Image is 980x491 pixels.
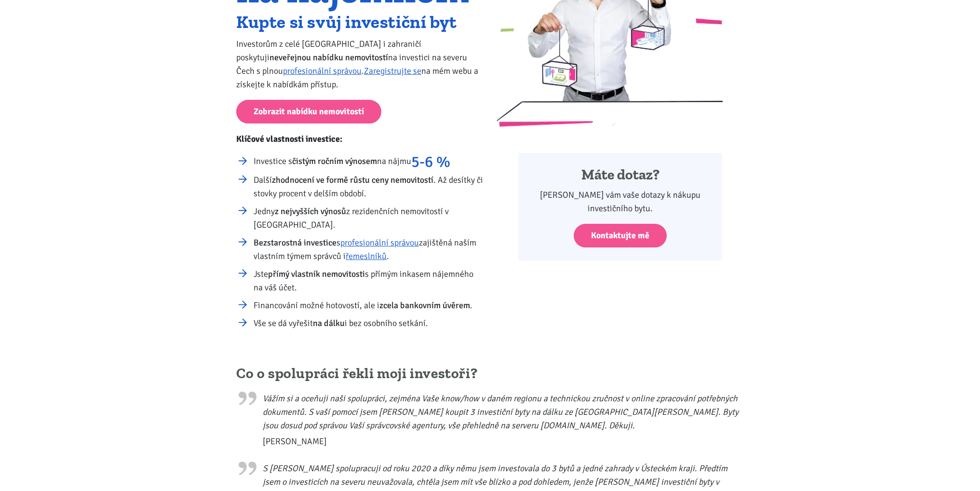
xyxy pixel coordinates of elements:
strong: na dálku [313,318,345,328]
p: Investorům z celé [GEOGRAPHIC_DATA] i zahraničí poskytuji na investici na severu Čech s plnou . n... [236,37,483,91]
li: s zajištěná naším vlastním týmem správců i . [254,236,483,263]
li: Jedny z rezidenčních nemovitostí v [GEOGRAPHIC_DATA]. [254,205,483,232]
li: Jste s přímým inkasem nájemného na váš účet. [254,267,483,294]
li: Financování možné hotovostí, ale i . [254,299,483,312]
p: [PERSON_NAME] vám vaše dotazy k nákupu investičního bytu. [531,188,709,215]
a: Kontaktujte mě [574,224,667,247]
blockquote: Vážím si a oceňuji naši spolupráci, zejména Vaše know/how v daném regionu a technickou zručnost v... [236,387,744,448]
strong: zhodnocení ve formě růstu ceny nemovitostí [272,175,433,185]
h2: Kupte si svůj investiční byt [236,14,483,30]
strong: Bezstarostná investice [254,237,336,248]
a: Zaregistrujte se [364,66,421,76]
li: Investice s na nájmu [254,154,483,169]
strong: 5-6 % [411,152,450,171]
li: Vše se dá vyřešit i bez osobního setkání. [254,316,483,330]
li: Další . Až desítky či stovky procent v delším období. [254,173,483,200]
strong: zcela bankovním úvěrem [379,300,470,311]
p: Klíčové vlastnosti investice: [236,132,483,146]
h2: Co o spolupráci řekli moji investoři? [236,365,744,383]
strong: přímý vlastník nemovitosti [268,269,365,279]
a: profesionální správou [340,237,419,248]
span: [PERSON_NAME] [263,435,744,448]
a: profesionální správou [283,66,362,76]
a: řemeslníků [346,251,387,261]
h4: Máte dotaz? [531,166,709,184]
strong: z nejvyšších výnosů [275,206,346,217]
strong: neveřejnou nabídku nemovitostí [269,52,388,63]
strong: čistým ročním výnosem [292,156,377,166]
a: Zobrazit nabídku nemovitostí [236,100,381,123]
